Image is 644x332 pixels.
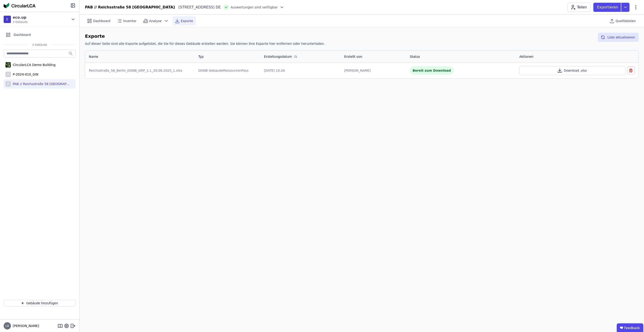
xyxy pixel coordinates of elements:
[344,68,403,73] div: [PERSON_NAME]
[4,3,35,8] img: Concular
[11,82,70,86] div: PAB // Reichsstraße 58 [GEOGRAPHIC_DATA]
[85,41,325,46] h6: Auf dieser Seite sind alle Exporte aufgelistet, die Sie für dieses Gebäude erstellen werden. Sie ...
[89,68,191,73] div: Reichsstraße_58_Berlin_DGNB_GRP_1.1_20.08.2025_1.xlsx
[5,81,11,87] div: P
[231,5,278,10] span: Auswertungen sind verfügbar
[93,19,110,23] span: Dashboard
[11,324,39,328] span: [PERSON_NAME]
[198,68,257,73] div: DGNB GebaudeRessourcenPass
[85,5,175,10] div: PAB // Reichsstraße 58 [GEOGRAPHIC_DATA]
[567,3,591,12] button: Teilen
[175,5,221,10] div: [STREET_ADDRESS] DE
[11,63,55,67] div: CircularLCA Demo Building
[410,54,420,59] div: Status
[519,54,533,59] div: Aktionen
[519,66,625,75] button: Download .xlsx
[123,19,137,23] span: Inventar
[13,20,28,24] span: 3 Gebäude
[5,72,11,77] div: P
[410,66,454,75] div: Bereit zum Download
[4,16,11,23] div: E
[13,15,28,20] div: eco.up
[264,54,292,59] div: Erstellungsdatum
[5,324,9,327] span: LA
[14,33,31,37] span: Dashboard
[89,54,98,59] div: Name
[11,72,38,77] div: P-2024-010_GIN
[4,300,76,306] button: Gebäude hinzufügen
[264,68,337,73] div: [DATE] 10:26
[616,19,636,23] span: Quelldateien
[597,5,619,10] p: Exportieren
[598,33,639,42] button: Liste aktualisieren
[149,19,162,23] span: Analyse
[344,54,362,59] div: Erstellt von
[85,33,325,40] h6: Exporte
[181,19,193,23] span: Exporte
[5,61,11,68] img: CircularLCA Demo Building
[198,54,204,59] div: Typ
[28,43,52,47] span: 3 Gebäude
